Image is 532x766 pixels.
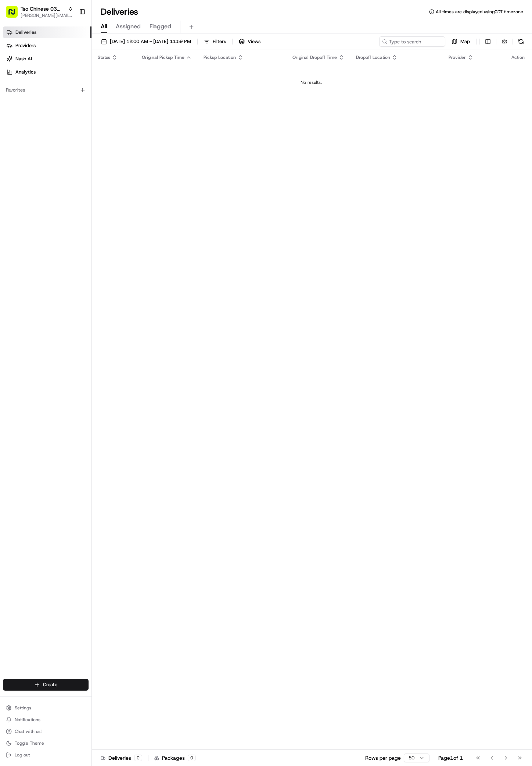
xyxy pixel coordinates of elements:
[110,38,191,45] span: [DATE] 12:00 AM - [DATE] 11:59 PM
[98,36,194,47] button: [DATE] 12:00 AM - [DATE] 11:59 PM
[15,717,40,723] span: Notifications
[150,22,171,31] span: Flagged
[21,5,65,13] button: Tso Chinese 03 TsoCo
[15,42,36,49] span: Providers
[3,750,89,760] button: Log out
[15,728,42,734] span: Chat with us!
[188,755,196,761] div: 0
[15,705,31,711] span: Settings
[95,79,528,85] div: No results.
[142,54,184,60] span: Original Pickup Time
[449,54,466,60] span: Provider
[448,36,473,47] button: Map
[101,754,142,762] div: Deliveries
[204,54,236,60] span: Pickup Location
[116,22,141,31] span: Assigned
[3,40,91,51] a: Providers
[3,53,91,65] a: Nash AI
[511,54,525,60] div: Action
[101,22,107,31] span: All
[3,26,91,38] a: Deliveries
[3,715,89,725] button: Notifications
[365,754,401,762] p: Rows per page
[98,54,110,60] span: Status
[15,752,30,758] span: Log out
[21,13,73,18] button: [PERSON_NAME][EMAIL_ADDRESS][DOMAIN_NAME]
[154,754,196,762] div: Packages
[436,9,523,15] span: All times are displayed using CDT timezone
[15,29,36,36] span: Deliveries
[292,54,337,60] span: Original Dropoff Time
[134,755,142,761] div: 0
[248,38,260,45] span: Views
[43,681,57,688] span: Create
[236,36,264,47] button: Views
[3,84,89,96] div: Favorites
[15,740,44,746] span: Toggle Theme
[15,69,36,75] span: Analytics
[438,754,463,762] div: Page 1 of 1
[3,703,89,713] button: Settings
[3,738,89,748] button: Toggle Theme
[3,679,89,691] button: Create
[460,38,470,45] span: Map
[356,54,390,60] span: Dropoff Location
[3,726,89,737] button: Chat with us!
[3,66,91,78] a: Analytics
[201,36,229,47] button: Filters
[101,6,138,18] h1: Deliveries
[213,38,226,45] span: Filters
[516,36,526,47] button: Refresh
[15,56,32,62] span: Nash AI
[3,3,76,21] button: Tso Chinese 03 TsoCo[PERSON_NAME][EMAIL_ADDRESS][DOMAIN_NAME]
[379,36,445,47] input: Type to search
